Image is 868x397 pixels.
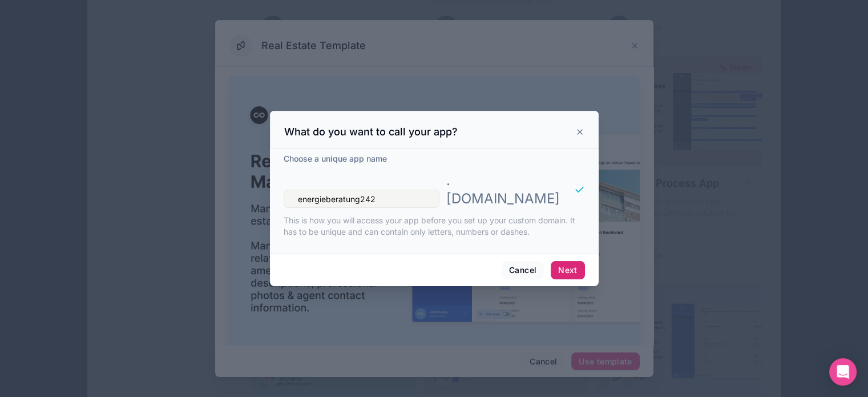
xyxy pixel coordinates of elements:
div: Open Intercom Messenger [829,358,857,386]
label: Choose a unique app name [284,153,387,165]
p: This is how you will access your app before you set up your custom domain. It has to be unique an... [284,215,585,238]
button: Cancel [502,261,544,279]
p: . [DOMAIN_NAME] [446,171,560,208]
button: Next [551,261,584,279]
h3: What do you want to call your app? [284,125,458,139]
